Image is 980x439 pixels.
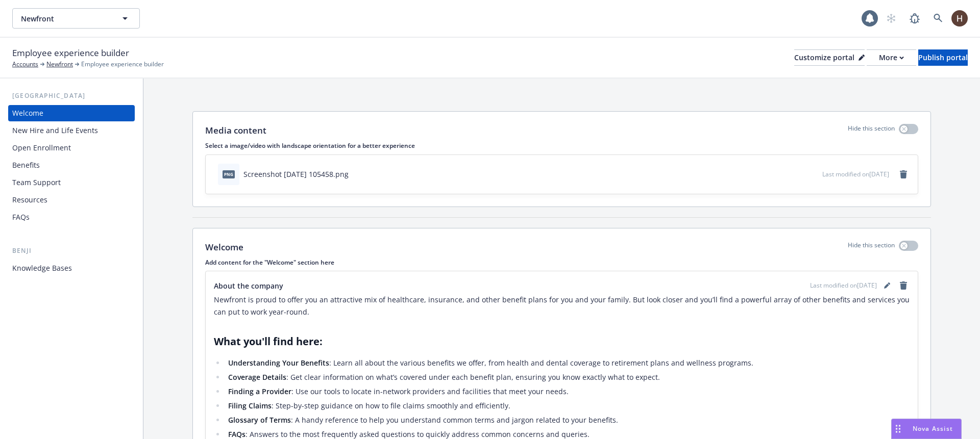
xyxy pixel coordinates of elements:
button: Newfront [12,8,140,29]
button: Customize portal [794,49,865,66]
p: Select a image/video with landscape orientation for a better experience [205,141,918,150]
strong: Glossary of Terms [228,415,291,425]
strong: Finding a Provider [228,386,291,396]
button: More [867,49,916,66]
button: Nova Assist [891,419,962,439]
div: Benji [8,246,135,256]
li: : A handy reference to help you understand common terms and jargon related to your benefits. [225,414,910,426]
p: Newfront is proud to offer you an attractive mix of healthcare, insurance, and other benefit plan... [214,294,910,318]
li: : Use our tools to locate in-network providers and facilities that meet your needs. [225,385,910,398]
div: Drag to move [892,419,904,438]
div: Resources [12,192,47,208]
a: FAQs [8,209,135,225]
p: Welcome [205,241,243,254]
div: More [879,50,904,65]
div: Knowledge Bases [12,260,72,276]
strong: FAQs [228,429,246,439]
div: Welcome [12,105,43,121]
div: Team Support [12,174,61,191]
p: Hide this section [848,124,895,137]
strong: Coverage Details [228,372,286,382]
a: Welcome [8,105,135,121]
a: remove [897,279,910,292]
span: About the company [214,280,283,291]
div: Screenshot [DATE] 105458.png [243,169,349,179]
a: Resources [8,192,135,208]
a: Benefits [8,157,135,173]
span: Employee experience builder [81,60,164,69]
button: preview file [809,169,818,179]
a: Report a Bug [904,8,925,29]
a: Team Support [8,174,135,191]
p: Media content [205,124,266,137]
div: New Hire and Life Events [12,122,98,139]
span: Employee experience builder [12,46,129,60]
p: Add content for the "Welcome" section here [205,258,918,267]
span: Last modified on [DATE] [810,281,877,290]
div: FAQs [12,209,30,225]
div: Publish portal [918,50,968,65]
strong: Understanding Your Benefits [228,358,329,368]
div: Benefits [12,157,40,173]
a: Search [928,8,948,29]
a: Knowledge Bases [8,260,135,276]
li: : Step-by-step guidance on how to file claims smoothly and efficiently. [225,400,910,412]
div: Open Enrollment [12,140,71,156]
a: Newfront [46,60,73,69]
button: Publish portal [918,49,968,66]
span: png [223,170,235,178]
strong: Filing Claims [228,401,272,410]
a: Start snowing [881,8,901,29]
p: Hide this section [848,241,895,254]
img: photo [951,10,968,27]
a: remove [897,168,910,180]
li: : Get clear information on what’s covered under each benefit plan, ensuring you know exactly what... [225,371,910,383]
h2: What you'll find here: [214,334,910,349]
span: Nova Assist [913,424,953,433]
button: download file [793,169,801,179]
span: Last modified on [DATE] [822,170,889,178]
div: [GEOGRAPHIC_DATA] [8,91,135,101]
a: Open Enrollment [8,140,135,156]
a: editPencil [881,279,893,292]
span: Newfront [21,13,109,24]
a: Accounts [12,60,38,69]
div: Customize portal [794,50,865,65]
li: : Learn all about the various benefits we offer, from health and dental coverage to retirement pl... [225,357,910,369]
a: New Hire and Life Events [8,122,135,139]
